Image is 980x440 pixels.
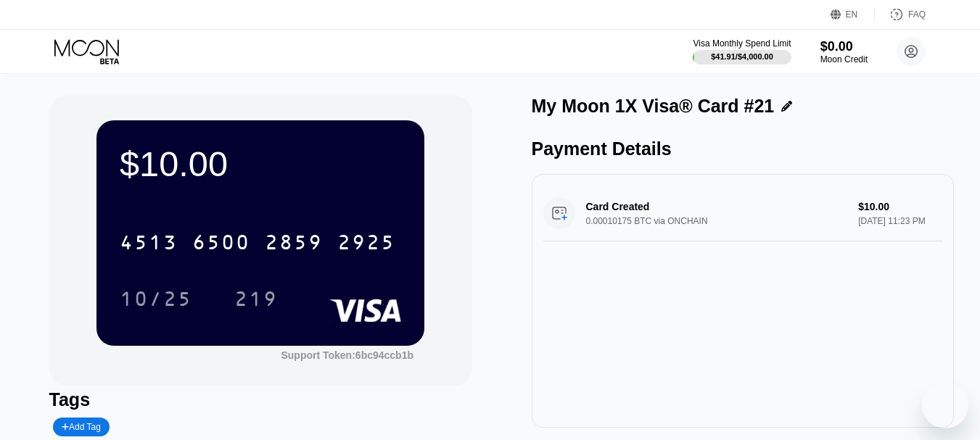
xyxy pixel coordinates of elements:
[120,289,192,312] div: 10/25
[908,9,926,20] div: FAQ
[922,382,968,428] iframe: Button to launch messaging window
[711,52,773,61] div: $41.91 / $4,000.00
[532,96,775,117] div: My Moon 1X Visa® Card #21
[532,138,955,159] div: Payment Details
[831,7,875,22] div: EN
[265,233,323,256] div: 2859
[49,389,472,410] div: Tags
[875,7,926,22] div: FAQ
[53,418,110,436] div: Add Tag
[120,144,401,184] div: $10.00
[234,289,278,312] div: 219
[281,349,413,361] div: Support Token: 6bc94ccb1b
[820,39,868,54] div: $0.00
[192,233,250,256] div: 6500
[281,349,413,361] div: Support Token:6bc94ccb1b
[109,281,203,317] div: 10/25
[846,9,858,20] div: EN
[693,38,791,65] div: Visa Monthly Spend Limit$41.91/$4,000.00
[120,233,178,256] div: 4513
[820,39,868,65] div: $0.00Moon Credit
[820,54,868,65] div: Moon Credit
[693,38,791,49] div: Visa Monthly Spend Limit
[62,422,101,432] div: Add Tag
[223,281,289,317] div: 219
[111,224,404,260] div: 4513650028592925
[337,233,395,256] div: 2925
